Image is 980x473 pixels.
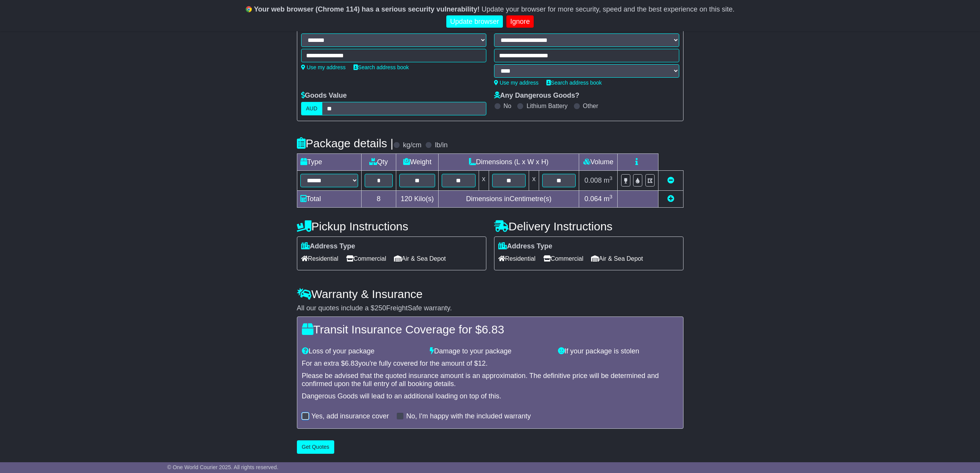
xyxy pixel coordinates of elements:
label: Other [583,102,598,110]
td: 8 [361,191,396,208]
label: No, I'm happy with the included warranty [406,412,531,421]
span: Commercial [346,253,386,265]
div: For an extra $ you're fully covered for the amount of $ . [302,360,678,368]
td: Total [297,191,361,208]
b: Your web browser (Chrome 114) has a serious security vulnerability! [254,5,480,13]
label: Any Dangerous Goods? [494,92,580,100]
span: 6.83 [345,360,358,367]
h4: Warranty & Insurance [297,288,683,300]
h4: Pickup Instructions [297,220,486,233]
td: Qty [361,154,396,171]
button: Get Quotes [297,440,335,454]
div: Please be advised that the quoted insurance amount is an approximation. The definitive price will... [302,372,678,388]
div: If your package is stolen [554,347,682,356]
label: No [504,102,511,110]
h4: Transit Insurance Coverage for $ [302,323,678,336]
span: © One World Courier 2025. All rights reserved. [167,464,278,470]
span: Residential [301,253,338,265]
label: lb/in [435,141,447,150]
span: Residential [498,253,536,265]
td: x [479,171,489,191]
span: Air & Sea Depot [591,253,643,265]
a: Add new item [667,195,674,203]
a: Use my address [301,64,346,70]
span: Update your browser for more security, speed and the best experience on this site. [481,5,734,13]
span: m [604,195,613,203]
span: Air & Sea Depot [394,253,446,265]
td: Volume [579,154,618,171]
a: Search address book [546,80,602,86]
label: Yes, add insurance cover [312,412,389,421]
span: 0.064 [585,195,602,203]
a: Remove this item [667,177,674,184]
div: All our quotes include a $ FreightSafe warranty. [297,304,683,313]
label: Address Type [301,242,355,251]
label: Lithium Battery [526,102,568,110]
label: Goods Value [301,92,347,100]
a: Update browser [446,15,503,28]
span: 250 [375,304,386,312]
label: AUD [301,102,323,115]
td: Type [297,154,361,171]
a: Search address book [353,64,409,70]
td: Dimensions in Centimetre(s) [439,191,579,208]
div: Loss of your package [298,347,426,356]
div: Dangerous Goods will lead to an additional loading on top of this. [302,392,678,401]
span: 12 [478,360,486,367]
td: Weight [396,154,439,171]
h4: Delivery Instructions [494,220,683,233]
td: x [529,171,539,191]
span: m [604,177,613,184]
span: 6.83 [482,323,504,336]
label: Address Type [498,242,553,251]
span: 0.008 [585,177,602,184]
div: Damage to your package [426,347,554,356]
label: kg/cm [403,141,421,150]
sup: 3 [610,194,613,200]
a: Use my address [494,80,539,86]
span: Commercial [543,253,583,265]
h4: Package details | [297,137,394,150]
span: 120 [401,195,412,203]
td: Kilo(s) [396,191,439,208]
td: Dimensions (L x W x H) [439,154,579,171]
a: Ignore [506,15,534,28]
sup: 3 [610,175,613,181]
